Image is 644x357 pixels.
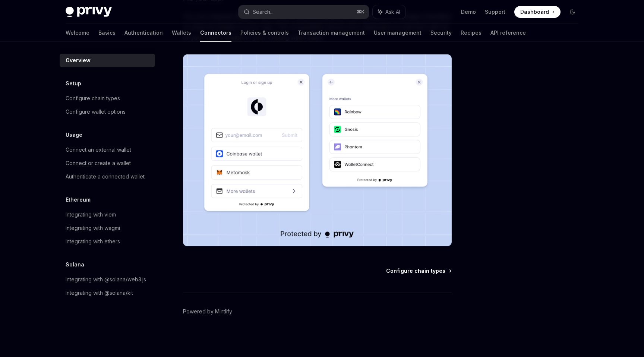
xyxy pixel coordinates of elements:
[66,94,120,103] div: Configure chain types
[66,79,81,88] h5: Setup
[172,24,191,42] a: Wallets
[239,5,369,19] button: Search...⌘K
[60,143,155,157] a: Connect an external wallet
[66,7,112,17] img: dark logo
[386,267,451,275] a: Configure chain types
[66,56,91,65] div: Overview
[373,5,405,19] button: Ask AI
[66,288,133,297] div: Integrating with @solana/kit
[66,172,145,181] div: Authenticate a connected wallet
[183,308,232,315] a: Powered by Mintlify
[124,24,163,42] a: Authentication
[240,24,289,42] a: Policies & controls
[66,260,84,269] h5: Solana
[200,24,231,42] a: Connectors
[60,235,155,248] a: Integrating with ethers
[66,107,126,116] div: Configure wallet options
[60,105,155,119] a: Configure wallet options
[60,208,155,221] a: Integrating with viem
[98,24,116,42] a: Basics
[60,273,155,286] a: Integrating with @solana/web3.js
[430,24,452,42] a: Security
[385,8,400,16] span: Ask AI
[66,195,91,204] h5: Ethereum
[386,267,445,275] span: Configure chain types
[514,6,561,18] a: Dashboard
[66,24,89,42] a: Welcome
[461,8,476,16] a: Demo
[357,9,364,15] span: ⌘ K
[566,6,578,18] button: Toggle dark mode
[66,159,131,168] div: Connect or create a wallet
[66,145,131,154] div: Connect an external wallet
[374,24,422,42] a: User management
[66,275,146,284] div: Integrating with @solana/web3.js
[298,24,365,42] a: Transaction management
[60,170,155,183] a: Authenticate a connected wallet
[60,54,155,67] a: Overview
[66,224,120,233] div: Integrating with wagmi
[490,24,526,42] a: API reference
[66,130,82,139] h5: Usage
[60,221,155,235] a: Integrating with wagmi
[253,7,274,16] div: Search...
[183,54,452,246] img: Connectors3
[66,210,116,219] div: Integrating with viem
[461,24,482,42] a: Recipes
[60,286,155,300] a: Integrating with @solana/kit
[60,157,155,170] a: Connect or create a wallet
[60,92,155,105] a: Configure chain types
[66,237,120,246] div: Integrating with ethers
[520,8,549,16] span: Dashboard
[485,8,505,16] a: Support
